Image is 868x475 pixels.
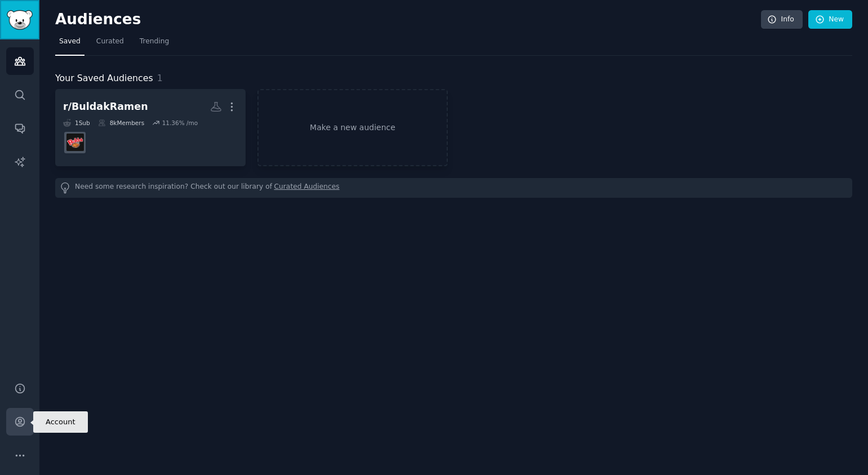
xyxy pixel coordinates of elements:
[55,11,761,29] h2: Audiences
[274,182,340,194] a: Curated Audiences
[92,33,128,56] a: Curated
[140,37,169,47] span: Trending
[66,134,84,151] img: BuldakRamen
[55,33,84,56] a: Saved
[98,119,144,127] div: 8k Members
[55,72,153,86] span: Your Saved Audiences
[162,119,198,127] div: 11.36 % /mo
[63,100,148,114] div: r/BuldakRamen
[808,10,852,29] a: New
[257,89,448,166] a: Make a new audience
[63,119,90,127] div: 1 Sub
[136,33,173,56] a: Trending
[55,178,852,198] div: Need some research inspiration? Check out our library of
[7,10,33,30] img: GummySearch logo
[761,10,803,29] a: Info
[96,37,124,47] span: Curated
[59,37,81,47] span: Saved
[157,73,163,83] span: 1
[55,89,246,166] a: r/BuldakRamen1Sub8kMembers11.36% /moBuldakRamen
